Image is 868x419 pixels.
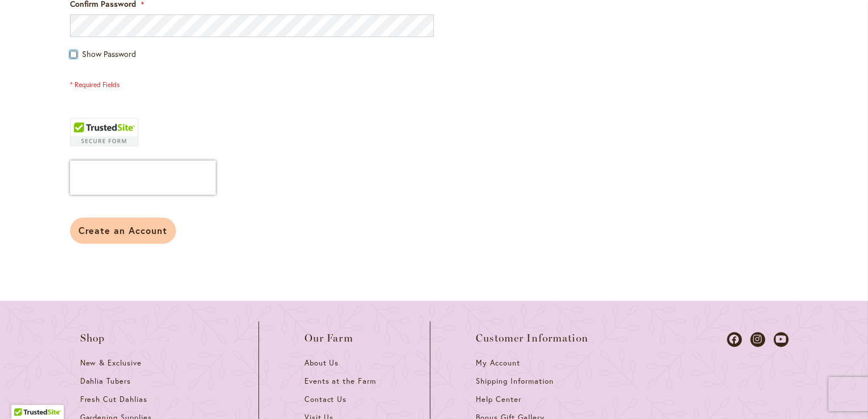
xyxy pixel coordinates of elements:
span: Show Password [82,48,136,59]
span: Fresh Cut Dahlias [80,395,148,404]
span: Dahlia Tubers [80,376,131,386]
span: My Account [476,358,520,368]
a: Dahlias on Instagram [750,332,765,347]
a: Dahlias on Facebook [727,332,742,347]
span: Customer Information [476,332,589,344]
span: About Us [305,358,339,368]
span: Help Center [476,395,521,404]
span: New & Exclusive [80,358,142,368]
span: Events at the Farm [305,376,376,386]
span: Shipping Information [476,376,553,386]
iframe: reCAPTCHA [70,161,216,195]
span: Create an Account [79,224,168,236]
a: Dahlias on Youtube [774,332,788,347]
span: Contact Us [305,395,347,404]
span: Our Farm [305,332,353,344]
div: TrustedSite Certified [70,118,138,146]
button: Create an Account [70,217,176,244]
iframe: Launch Accessibility Center [9,379,40,410]
span: Shop [80,332,105,344]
